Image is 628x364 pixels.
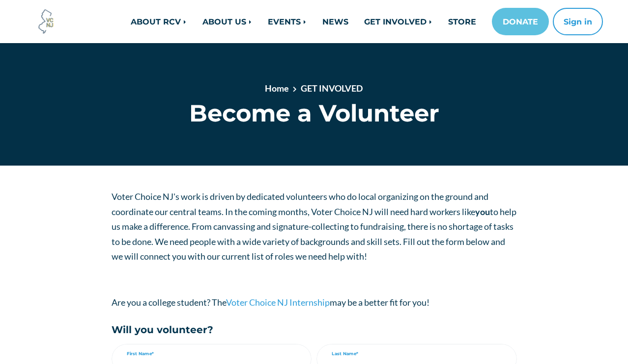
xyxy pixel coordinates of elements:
h5: Will you volunteer? [112,324,517,336]
button: Sign in or sign up [553,8,603,35]
nav: breadcrumb [146,82,482,99]
img: Voter Choice NJ [33,8,59,35]
a: GET INVOLVED [301,83,363,94]
a: DONATE [492,8,549,35]
a: EVENTS [260,12,314,31]
a: NEWS [314,12,356,31]
a: ABOUT RCV [123,12,195,31]
strong: you [475,206,490,217]
nav: Main navigation [104,8,603,35]
a: ABOUT US [195,12,260,31]
h1: Become a Volunteer [112,99,517,127]
a: Voter Choice NJ Internship [226,297,330,308]
a: Home [265,83,289,94]
a: GET INVOLVED [356,12,440,31]
p: Voter Choice NJ's work is driven by dedicated volunteers who do local organizing on the ground an... [112,189,517,264]
p: Are you a college student? The may be a better fit for you! [112,295,517,310]
a: STORE [440,12,484,31]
